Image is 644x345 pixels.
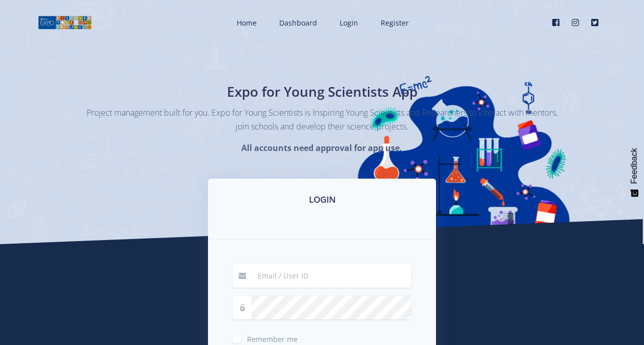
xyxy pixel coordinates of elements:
a: Home [226,9,265,36]
span: Home [237,18,257,28]
a: Register [370,9,417,36]
span: Dashboard [279,18,317,28]
span: Remember me [247,334,298,344]
span: Login [340,18,358,28]
input: Email / User ID [252,264,411,288]
strong: All accounts need approval for app use. [241,142,402,154]
img: logo01.png [38,15,92,30]
span: Register [381,18,409,28]
a: Login [329,9,366,36]
h1: Expo for Young Scientists App [135,82,509,102]
a: Dashboard [269,9,325,36]
span: Feedback [630,148,639,184]
button: Feedback - Show survey [625,138,644,207]
p: Project management built for you. Expo for Young Scientists is Inspiring Young Scientists and Res... [87,106,558,134]
h3: LOGIN [220,193,424,206]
